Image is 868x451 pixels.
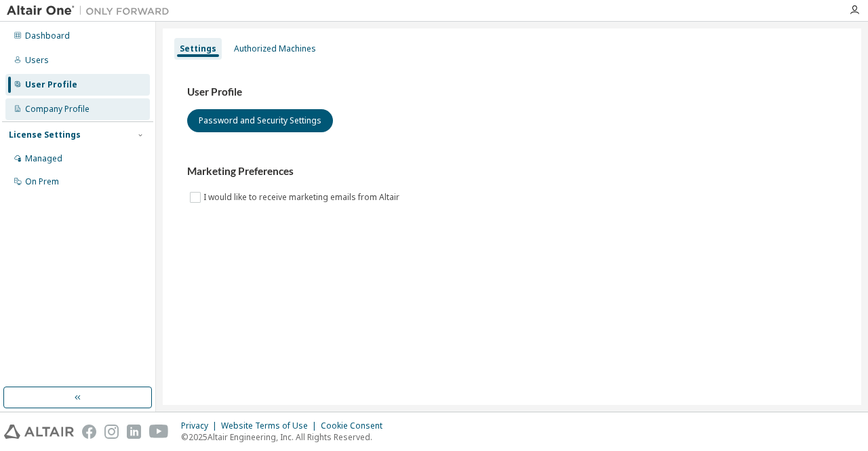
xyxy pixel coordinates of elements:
div: On Prem [25,176,59,187]
div: Settings [180,43,216,54]
div: Privacy [181,420,221,431]
img: altair_logo.svg [4,425,74,439]
div: Website Terms of Use [221,420,321,431]
div: Dashboard [25,31,70,41]
div: Managed [25,153,62,164]
label: I would like to receive marketing emails from Altair [203,189,402,205]
div: Cookie Consent [321,420,391,431]
img: facebook.svg [82,425,96,439]
div: License Settings [9,130,81,140]
h3: User Profile [187,85,837,99]
div: User Profile [25,79,77,90]
img: instagram.svg [104,425,119,439]
div: Users [25,55,49,66]
p: © 2025 Altair Engineering, Inc. All Rights Reserved. [181,431,391,443]
img: Altair One [7,4,176,18]
img: linkedin.svg [127,425,141,439]
div: Company Profile [25,104,90,115]
img: youtube.svg [149,425,169,439]
button: Password and Security Settings [187,109,333,132]
div: Authorized Machines [234,43,316,54]
h3: Marketing Preferences [187,165,837,178]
